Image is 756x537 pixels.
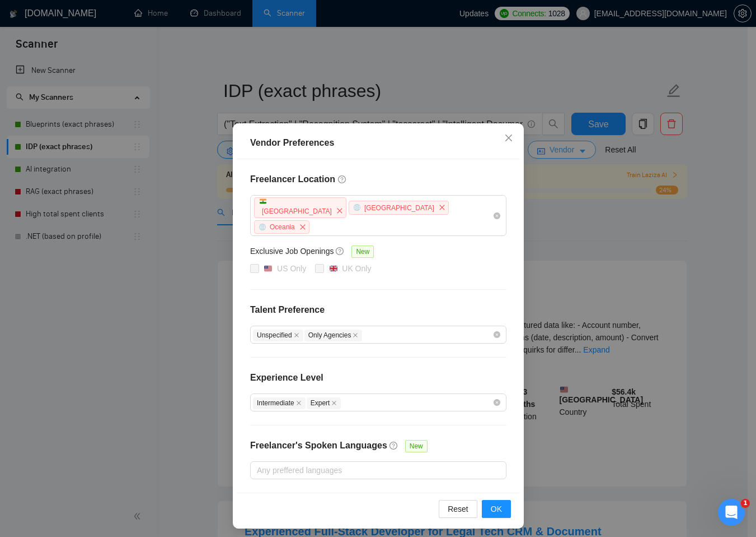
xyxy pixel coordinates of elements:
span: close [435,201,448,214]
span: close-circle [494,331,500,338]
span: close-circle [494,212,500,219]
span: New [405,440,427,452]
span: question-circle [337,175,346,184]
span: Reset [448,503,468,515]
span: close [295,400,301,406]
button: OK [481,500,510,518]
div: US Only [277,262,306,275]
img: 🇮🇳 [260,198,266,205]
span: Intermediate [253,397,306,409]
span: Unspecified [253,330,303,341]
h5: Exclusive Job Openings [250,245,334,257]
img: 🇬🇧 [329,265,337,272]
span: Oceania [270,223,295,231]
iframe: Intercom live chat [718,499,745,526]
span: close-circle [494,399,500,406]
span: close [353,332,358,338]
span: close [333,205,345,217]
span: New [351,246,374,258]
h4: Talent Preference [250,303,506,317]
span: Expert [306,397,341,409]
span: [GEOGRAPHIC_DATA] [364,204,434,212]
span: global [259,224,266,230]
button: Close [494,123,524,154]
span: question-circle [389,441,398,450]
span: global [353,204,360,211]
span: close [331,400,337,406]
span: [GEOGRAPHIC_DATA] [262,207,332,215]
span: question-circle [336,247,345,256]
button: Reset [439,500,477,518]
span: close [293,332,299,338]
span: 1 [741,499,750,508]
img: 🇺🇸 [264,265,272,272]
span: close [296,221,308,233]
span: close [504,133,513,142]
h4: Freelancer Location [250,173,506,186]
span: Only Agencies [304,330,362,341]
h4: Freelancer's Spoken Languages [250,439,387,452]
span: OK [490,503,501,515]
div: UK Only [342,262,371,275]
h4: Experience Level [250,371,323,385]
div: Vendor Preferences [250,136,506,150]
